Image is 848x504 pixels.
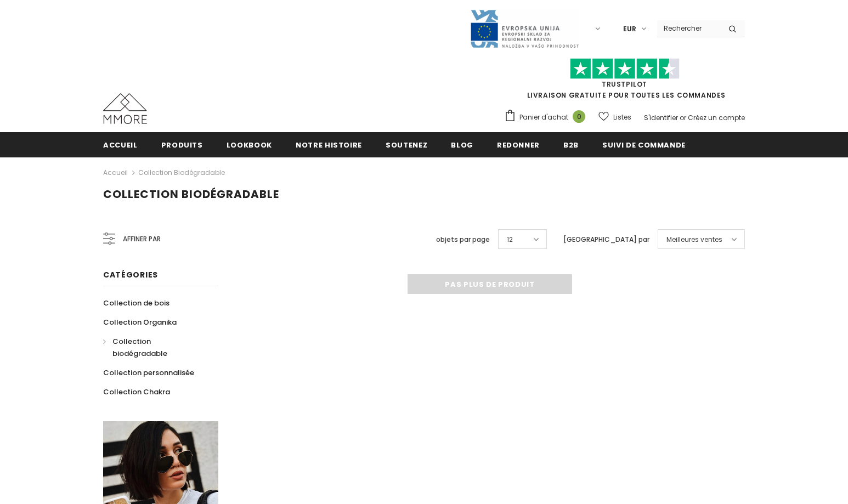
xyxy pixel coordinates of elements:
a: S'identifier [644,113,678,122]
span: Affiner par [123,233,161,245]
span: Collection biodégradable [103,186,279,202]
span: or [680,113,686,122]
a: Suivi de commande [602,132,686,157]
span: Panier d'achat [519,112,568,123]
a: Accueil [103,132,138,157]
span: Collection de bois [103,298,169,308]
label: objets par page [436,234,490,245]
a: Listes [598,107,631,127]
span: Catégories [103,269,158,280]
span: Suivi de commande [602,140,686,150]
a: Collection biodégradable [103,332,206,363]
a: Lookbook [227,132,272,157]
a: Collection de bois [103,293,169,313]
a: Javni Razpis [470,24,579,33]
span: Collection personnalisée [103,367,194,378]
a: B2B [563,132,579,157]
img: Faites confiance aux étoiles pilotes [570,58,680,80]
a: soutenez [386,132,427,157]
span: LIVRAISON GRATUITE POUR TOUTES LES COMMANDES [504,63,745,100]
a: Collection Chakra [103,382,170,401]
span: 0 [573,110,585,123]
a: Panier d'achat 0 [504,109,591,126]
span: Listes [613,112,631,123]
a: TrustPilot [602,80,647,89]
span: Blog [451,140,473,150]
span: Collection Chakra [103,387,170,397]
img: Javni Razpis [470,9,579,49]
span: EUR [623,24,636,35]
img: Cas MMORE [103,93,147,124]
span: 12 [507,234,513,245]
span: Collection Organika [103,317,177,327]
a: Blog [451,132,473,157]
input: Search Site [657,20,720,36]
span: Collection biodégradable [112,336,167,359]
a: Produits [161,132,203,157]
span: Lookbook [227,140,272,150]
span: soutenez [386,140,427,150]
a: Collection personnalisée [103,363,194,382]
span: Produits [161,140,203,150]
a: Accueil [103,166,128,179]
span: Notre histoire [296,140,362,150]
span: Accueil [103,140,138,150]
a: Collection biodégradable [138,168,225,177]
span: Redonner [497,140,540,150]
label: [GEOGRAPHIC_DATA] par [563,234,649,245]
span: B2B [563,140,579,150]
span: Meilleures ventes [666,234,722,245]
a: Créez un compte [688,113,745,122]
a: Notre histoire [296,132,362,157]
a: Collection Organika [103,313,177,332]
a: Redonner [497,132,540,157]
